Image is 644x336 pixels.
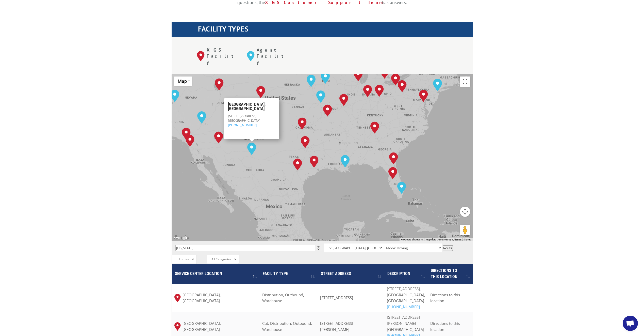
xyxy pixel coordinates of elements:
button: Keyboard shortcuts [401,238,423,241]
div: New Orleans, LA [341,155,350,167]
div: Salt Lake City, UT [215,78,224,90]
div: El Paso, TX [247,143,256,155]
div: Lakeland, FL [388,167,397,179]
th: Service center location : activate to sort column descending [172,264,260,284]
span: Directions to this location [430,292,460,303]
div: Open chat [623,316,638,331]
h1: FACILITY TYPES [198,25,473,35]
div: Miami, FL [397,182,406,194]
div: Tunnel Hill, GA [370,121,379,134]
div: Reno, NV [170,90,179,102]
div: Elizabeth, NJ [433,79,442,91]
div: Denver, CO [256,86,265,98]
span: Map [178,79,187,84]
div: Phoenix, AZ [214,131,223,144]
a: Terms [464,238,471,241]
span: Cut, Distribution, Outbound, Warehouse [262,321,312,332]
a: [PHONE_NUMBER] [387,304,420,309]
button: Change map style [174,77,192,86]
div: St. Louis, MO [339,94,348,106]
span: Directions to this location [431,268,457,279]
button: Map camera controls [460,207,470,217]
div: Indianapolis, IN [363,85,372,97]
a: Open this area in Google Maps (opens a new window) [173,235,190,241]
div: Chino, CA [182,128,191,140]
div: Houston, TX [310,156,319,168]
span: [STREET_ADDRESS][PERSON_NAME] [320,321,353,332]
div: Dayton, OH [375,85,384,97]
p: Agent Facility [257,47,289,65]
div: Detroit, MI [380,67,389,79]
span: Facility Type [263,271,288,276]
a: [PHONE_NUMBER] [228,123,257,127]
div: Pittsburgh, PA [398,80,407,92]
div: San Antonio, TX [293,158,302,171]
span: [GEOGRAPHIC_DATA], [GEOGRAPHIC_DATA] [183,320,257,333]
div: Cleveland, OH [391,73,400,86]
div: Omaha, NE [307,75,316,87]
div: Las Vegas, NV [197,111,206,124]
span: Description [387,271,410,276]
span: Map data ©2025 Google, INEGI [426,238,461,241]
span: 5 Entries [176,257,189,261]
div: Des Moines, IA [321,71,330,84]
div: Grand Rapids, MI [368,62,376,74]
button: Route [443,245,453,251]
span: Distribution, Outbound, Warehouse [262,292,304,303]
th: Street Address: activate to sort column ascending [318,264,384,284]
div: Chicago, IL [354,69,363,81]
div: Jacksonville, FL [389,152,398,164]
p: XGS Facility [207,47,239,65]
p: [STREET_ADDRESS], [GEOGRAPHIC_DATA], [GEOGRAPHIC_DATA] [387,286,425,310]
span: [GEOGRAPHIC_DATA] [228,118,260,123]
button:  [315,245,322,251]
span: Directions to this location [430,321,460,332]
span:  [317,246,320,250]
span: [GEOGRAPHIC_DATA], [GEOGRAPHIC_DATA] [183,292,257,304]
span: [STREET_ADDRESS] [228,113,256,118]
th: Description : activate to sort column ascending [384,264,428,284]
div: Springfield, MO [323,104,332,117]
th: Directions to this location: activate to sort column ascending [428,264,473,284]
img: xgs-icon-map-pin-red.svg [174,294,181,302]
div: Baltimore, MD [419,90,428,102]
div: Kansas City, MO [316,90,325,103]
div: Dallas, TX [301,136,310,148]
img: xgs-icon-map-pin-red.svg [174,322,181,331]
span: Street Address [321,271,351,276]
div: [STREET_ADDRESS][PERSON_NAME] [387,314,425,327]
span: All Categories [211,257,231,261]
button: Toggle fullscreen view [460,77,470,87]
span: Service center location [175,271,222,276]
span: Close [274,100,277,104]
th: Facility Type : activate to sort column ascending [260,264,318,284]
img: Google [173,235,190,241]
span: [STREET_ADDRESS] [320,295,353,300]
div: Oklahoma City, OK [298,117,307,130]
h3: [GEOGRAPHIC_DATA], [GEOGRAPHIC_DATA] [228,102,275,113]
div: San Diego, CA [186,135,194,147]
button: Drag Pegman onto the map to open Street View [460,225,470,235]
